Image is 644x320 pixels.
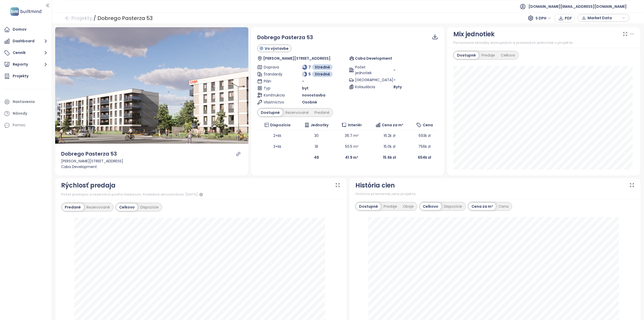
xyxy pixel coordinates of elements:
[9,6,43,17] img: logo
[382,122,404,128] span: Cena za m²
[384,144,395,149] span: 15.0k zł
[257,141,297,152] td: 3+kk
[302,92,325,98] span: novostavba
[420,203,441,210] div: Celkovo
[355,84,378,90] span: Kolaudácia
[309,64,311,70] span: 7
[3,24,49,35] a: Domov
[65,16,70,21] span: arrow-left
[264,71,286,77] span: Štandardy
[3,36,49,46] button: Dashboard
[356,203,381,210] div: Dostupné
[65,13,92,23] a: arrow-left Projekty
[419,133,431,138] span: 593k zł
[258,109,283,116] div: Dostupné
[257,34,313,41] span: Dobrego Pasterza 53
[498,52,518,59] div: Celkovo
[264,64,286,70] span: Doprava
[302,99,317,105] span: Osobné
[588,14,621,22] span: Market Data
[302,78,304,84] span: -
[3,71,49,81] a: Projekty
[13,73,28,79] div: Projekty
[3,120,49,130] div: Pomoc
[3,59,49,70] button: Reporty
[394,84,402,90] span: Byty
[13,26,26,33] div: Domov
[302,85,309,91] span: byt
[479,52,498,59] div: Predaje
[264,92,286,98] span: Konštrukcia
[554,14,575,22] button: PDF
[236,152,241,156] a: link
[270,122,290,128] span: Dispozícia
[257,130,297,141] td: 2+kk
[453,29,495,39] div: Mix jednotiek
[314,155,319,160] b: 48
[283,109,312,116] div: Rezervované
[565,15,572,21] span: PDF
[3,108,49,119] a: Návody
[383,155,396,160] b: 15.6k zł
[469,203,496,210] div: Cena za m²
[355,191,635,197] div: História priemernej ceny projektu.
[529,0,627,13] span: [DOMAIN_NAME][EMAIL_ADDRESS][DOMAIN_NAME]
[355,180,395,190] div: História cien
[97,13,153,23] div: Dobrego Pasterza 53
[348,122,362,128] span: Interiér
[315,71,330,77] span: Stredné
[312,109,332,116] div: Predané
[61,158,242,164] div: [PERSON_NAME][STREET_ADDRESS]
[297,130,335,141] td: 30
[335,130,368,141] td: 36.7 m²
[496,203,511,210] div: Cena
[264,99,286,105] span: Vlastníctvo
[13,122,26,128] div: Pomoc
[394,77,396,82] span: -
[536,14,551,22] span: S DPH
[355,77,378,83] span: [GEOGRAPHIC_DATA]
[61,180,116,190] div: Rýchlosť predaja
[94,13,96,23] div: /
[384,133,395,138] span: 16.2k zł
[61,150,117,158] div: Dobrego Pasterza 53
[441,203,465,210] div: Dispozície
[454,52,479,59] div: Dostupné
[419,144,431,149] span: 756k zł
[355,55,392,61] span: Caba Development
[297,141,335,152] td: 18
[263,55,331,61] span: [PERSON_NAME][STREET_ADDRESS]
[61,191,341,198] div: Počet predajov a rezervácií podľa mesiacov. Posledná aktualizácia: [DATE]
[453,40,634,45] div: Porovnanie skladby dostupných a predaných jednotiek v projekte.
[423,122,433,128] span: Cena
[345,155,358,160] b: 41.9 m²
[309,71,311,77] span: 5
[3,48,49,58] button: Cenník
[311,122,329,128] span: Jednotky
[315,64,330,70] span: Stredné
[394,67,396,73] span: -
[13,110,27,117] div: Návody
[62,204,84,211] div: Predané
[355,64,378,76] span: Počet jednotiek
[335,141,368,152] td: 50.5 m²
[581,14,627,22] div: button
[61,164,242,170] div: Caba Development
[116,204,138,211] div: Celkovo
[418,155,431,160] b: 654k zł
[13,99,35,105] div: Nastavenia
[138,204,161,211] div: Dispozície
[265,46,289,51] span: Vo výstavbe
[84,204,113,211] div: Rezervované
[264,85,286,91] span: Typ
[3,97,49,107] a: Nastavenia
[381,203,400,210] div: Predaje
[400,203,417,210] div: Oboje
[264,78,286,84] span: Plán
